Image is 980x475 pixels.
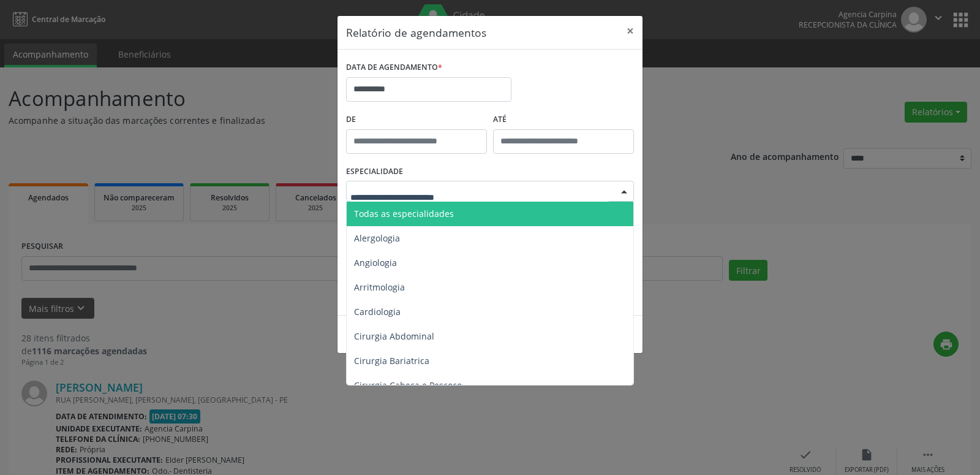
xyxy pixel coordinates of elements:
[354,355,429,367] span: Cirurgia Bariatrica
[354,281,405,293] span: Arritmologia
[354,208,454,219] span: Todas as especialidades
[493,110,634,129] label: ATÉ
[346,110,487,129] label: De
[354,257,397,268] span: Angiologia
[346,162,403,181] label: ESPECIALIDADE
[346,25,486,40] h5: Relatório de agendamentos
[618,16,643,46] button: Close
[354,232,400,244] span: Alergologia
[354,306,401,317] span: Cardiologia
[346,58,442,77] label: DATA DE AGENDAMENTO
[354,379,462,391] span: Cirurgia Cabeça e Pescoço
[354,330,434,342] span: Cirurgia Abdominal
